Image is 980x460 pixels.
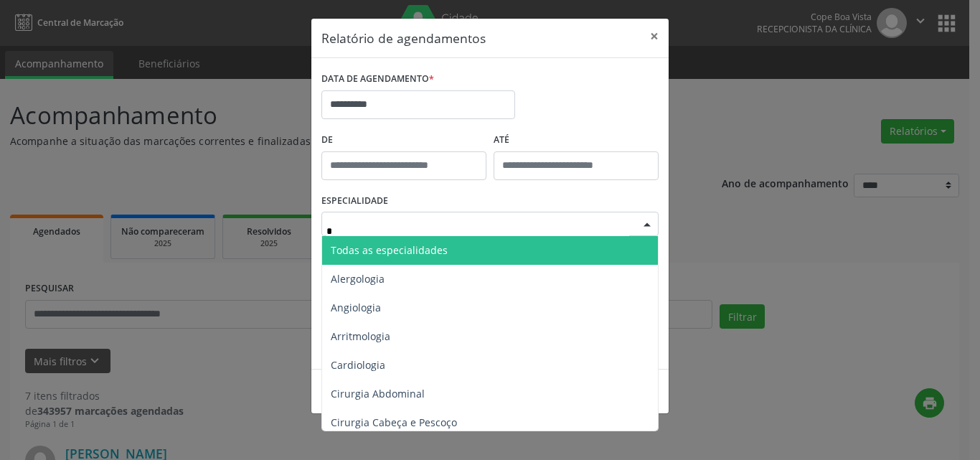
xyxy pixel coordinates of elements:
[321,190,388,212] label: ESPECIALIDADE
[331,243,448,257] span: Todas as especialidades
[331,358,385,372] span: Cardiologia
[321,68,434,90] label: DATA DE AGENDAMENTO
[331,387,425,400] span: Cirurgia Abdominal
[331,329,390,343] span: Arritmologia
[331,416,457,429] span: Cirurgia Cabeça e Pescoço
[331,272,385,286] span: Alergologia
[331,301,381,314] span: Angiologia
[321,129,486,151] label: De
[494,129,659,151] label: ATÉ
[321,29,486,47] h5: Relatório de agendamentos
[640,19,669,54] button: Close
